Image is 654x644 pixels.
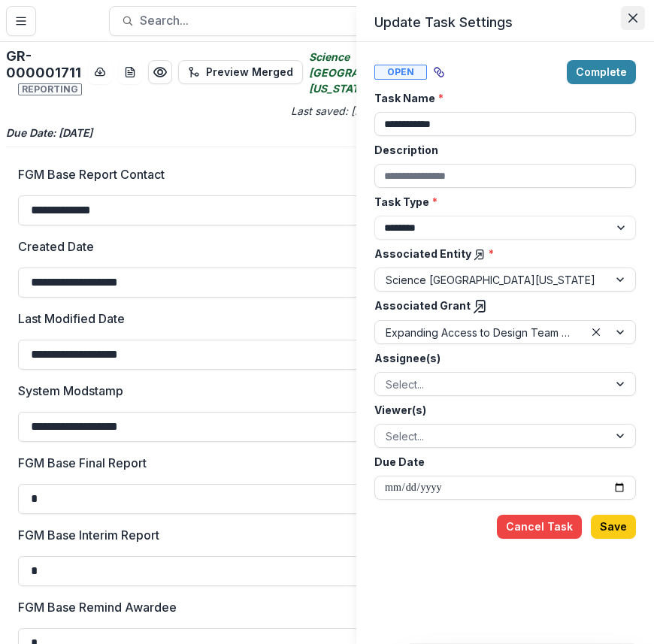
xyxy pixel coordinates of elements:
[374,65,427,80] span: Open
[621,6,645,30] button: Close
[374,90,627,106] label: Task Name
[374,402,627,418] label: Viewer(s)
[591,515,636,539] button: Save
[374,194,627,210] label: Task Type
[374,142,627,158] label: Description
[374,454,627,470] label: Due Date
[587,323,605,341] div: Clear selected options
[497,515,582,539] button: Cancel Task
[374,298,627,314] label: Associated Grant
[374,350,627,366] label: Assignee(s)
[374,246,627,262] label: Associated Entity
[427,60,451,84] button: View dependent tasks
[567,60,636,84] button: Complete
